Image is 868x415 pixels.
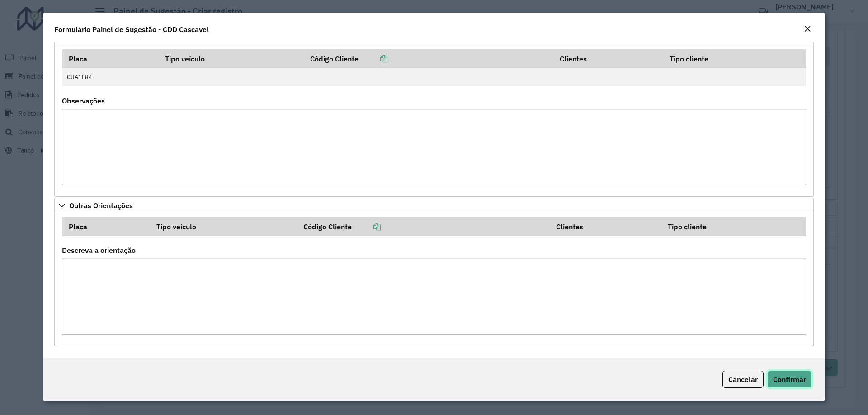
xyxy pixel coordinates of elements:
[54,45,814,197] div: Rota Noturna/Vespertina
[62,68,159,86] td: CUA1F84
[54,24,209,35] h4: Formulário Painel de Sugestão - CDD Cascavel
[801,23,814,35] button: Close
[150,217,297,236] th: Tipo veículo
[62,49,159,68] th: Placa
[304,49,553,68] th: Código Cliente
[767,371,812,388] button: Confirmar
[62,95,105,106] label: Observações
[62,217,150,236] th: Placa
[159,49,304,68] th: Tipo veículo
[359,54,387,63] a: Copiar
[69,202,133,209] span: Outras Orientações
[54,198,814,213] a: Outras Orientações
[663,49,806,68] th: Tipo cliente
[553,49,663,68] th: Clientes
[550,217,661,236] th: Clientes
[352,222,381,231] a: Copiar
[728,375,758,384] span: Cancelar
[804,25,811,33] em: Fechar
[297,217,550,236] th: Código Cliente
[722,371,764,388] button: Cancelar
[62,245,136,256] label: Descreva a orientação
[661,217,806,236] th: Tipo cliente
[773,375,806,384] span: Confirmar
[54,213,814,347] div: Outras Orientações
